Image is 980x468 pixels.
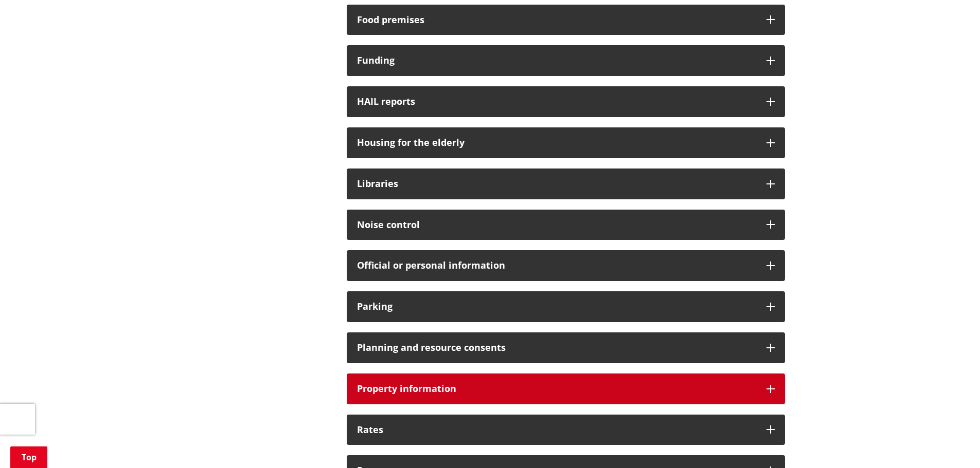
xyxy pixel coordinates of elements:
h3: Property information [357,384,756,394]
h3: HAIL reports [357,97,756,107]
h3: Parking [357,302,756,312]
iframe: Messenger Launcher [933,425,970,462]
h3: Noise control [357,220,756,230]
h3: Official or personal information [357,260,756,271]
h3: Housing for the elderly [357,138,756,148]
h3: Libraries [357,179,756,189]
h3: Funding [357,55,756,66]
h3: Food premises [357,15,756,25]
h3: Rates [357,425,756,435]
h3: Planning and resource consents [357,343,756,353]
a: Top [10,446,47,468]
